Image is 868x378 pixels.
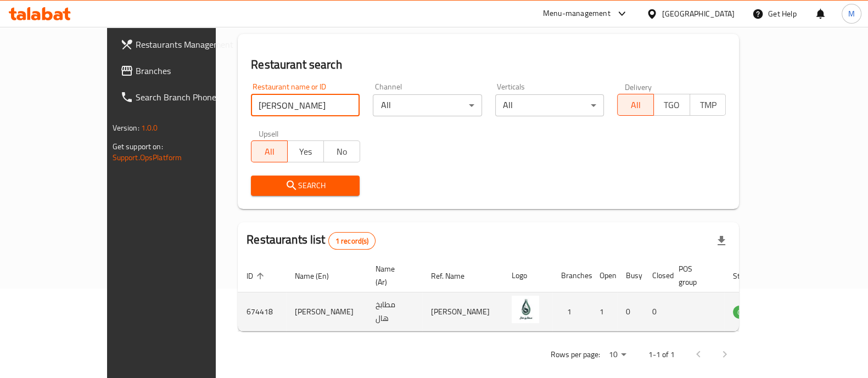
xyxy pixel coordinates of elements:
[617,259,643,292] th: Busy
[111,31,252,58] a: Restaurants Management
[848,8,855,20] span: M
[136,91,243,104] span: Search Branch Phone
[552,292,591,331] td: 1
[733,306,760,319] span: OPEN
[617,292,643,331] td: 0
[251,140,288,162] button: All
[733,269,769,283] span: Status
[238,259,820,331] table: enhanced table
[136,64,243,77] span: Branches
[286,292,367,331] td: [PERSON_NAME]
[512,296,539,323] img: Hal Kitchens
[625,83,652,91] label: Delivery
[617,94,654,116] button: All
[247,269,267,283] span: ID
[503,259,552,292] th: Logo
[373,94,481,116] div: All
[295,269,343,283] span: Name (En)
[431,269,479,283] span: Ref. Name
[113,121,139,135] span: Version:
[604,347,630,363] div: Rows per page:
[141,121,158,135] span: 1.0.0
[643,259,670,292] th: Closed
[622,97,649,113] span: All
[662,8,735,20] div: [GEOGRAPHIC_DATA]
[260,179,351,193] span: Search
[259,129,279,137] label: Upsell
[552,259,591,292] th: Branches
[367,292,422,331] td: مطابخ هال
[328,144,356,160] span: No
[251,57,726,73] h2: Restaurant search
[690,94,726,116] button: TMP
[679,262,711,289] span: POS group
[591,292,617,331] td: 1
[111,58,252,84] a: Branches
[256,144,283,160] span: All
[648,348,674,362] p: 1-1 of 1
[591,259,617,292] th: Open
[251,176,360,196] button: Search
[247,232,376,250] h2: Restaurants list
[376,262,409,289] span: Name (Ar)
[708,228,735,254] div: Export file
[323,140,360,162] button: No
[495,94,604,116] div: All
[287,140,324,162] button: Yes
[695,97,722,113] span: TMP
[238,292,286,331] td: 674418
[422,292,503,331] td: [PERSON_NAME]
[329,236,376,246] span: 1 record(s)
[543,7,611,20] div: Menu-management
[136,38,243,51] span: Restaurants Management
[113,139,163,154] span: Get support on:
[658,97,686,113] span: TGO
[643,292,670,331] td: 0
[550,348,600,362] p: Rows per page:
[111,84,252,110] a: Search Branch Phone
[113,150,182,165] a: Support.OpsPlatform
[653,94,690,116] button: TGO
[292,144,320,160] span: Yes
[328,232,376,250] div: Total records count
[251,94,360,116] input: Search for restaurant name or ID..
